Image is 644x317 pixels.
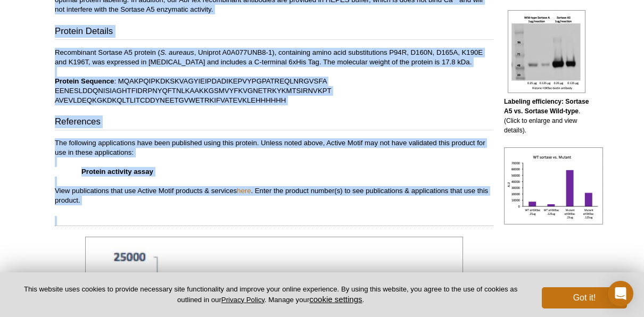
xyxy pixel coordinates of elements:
img: Recombinant Sortase A5 protein [504,147,603,224]
p: . (Click to enlarge and view details). [504,97,589,135]
h3: Protein Details [55,25,493,40]
img: Labeling efficiency: Sortase A5 vs. Sortase Wild-type. [508,10,585,93]
a: here [237,187,251,195]
strong: Protein activity assay [81,168,153,176]
i: S. aureaus [160,48,194,56]
div: Open Intercom Messenger [608,281,633,306]
button: cookie settings [309,295,362,304]
a: Privacy Policy [221,296,265,304]
p: The following applications have been published using this protein. Unless noted above, Active Mot... [55,138,493,205]
b: Labeling efficiency: Sortase A5 vs. Sortase Wild-type [504,98,589,115]
b: Protein Sequence [55,77,114,85]
p: This website uses cookies to provide necessary site functionality and improve your online experie... [17,285,524,305]
button: Got it! [542,287,627,308]
h3: References [55,115,493,130]
p: Recombinant Sortase A5 protein ( , Uniprot A0A077UNB8-1), containing amino acid substitutions P94... [55,48,493,105]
